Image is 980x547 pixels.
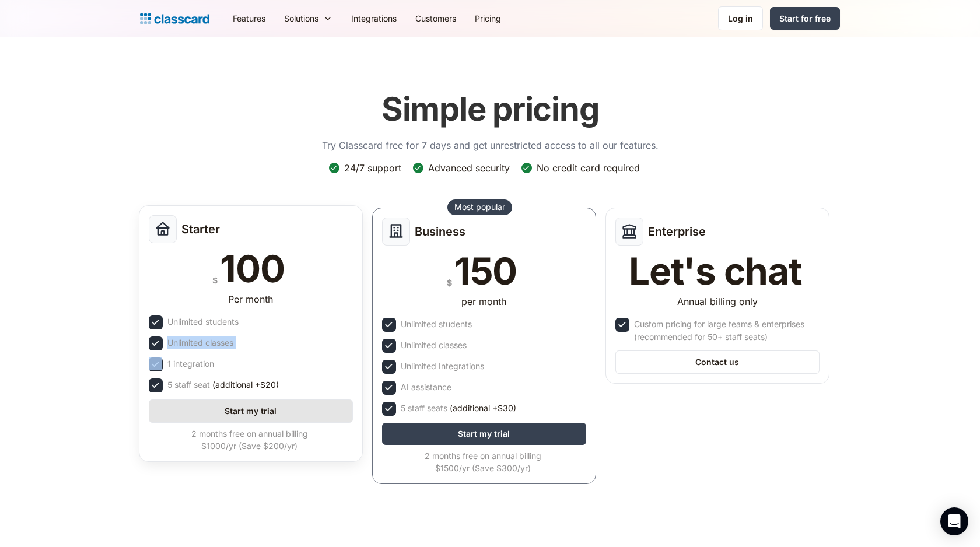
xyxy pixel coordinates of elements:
div: Annual billing only [677,294,758,308]
a: Pricing [466,5,510,31]
a: Start my trial [382,423,586,445]
div: 100 [220,250,284,287]
div: Per month [228,292,273,306]
a: Start for free [770,7,840,30]
div: $ [212,273,218,287]
span: (additional +$20) [212,378,279,391]
h1: Simple pricing [381,90,599,129]
div: Unlimited classes [167,336,233,349]
div: 5 staff seat [167,378,279,391]
div: Start for free [779,12,831,24]
h2: Starter [181,222,220,236]
div: Most popular [454,201,505,213]
div: per month [461,294,506,308]
a: Integrations [342,5,406,31]
div: Unlimited students [401,318,472,331]
div: 1 integration [167,357,214,370]
div: Unlimited classes [401,339,467,352]
h2: Enterprise [648,225,706,239]
div: Solutions [275,5,342,31]
div: Solutions [284,12,318,24]
div: Custom pricing for large teams & enterprises (recommended for 50+ staff seats) [634,318,817,343]
div: 150 [454,253,517,290]
div: Let's chat [629,253,801,290]
div: 24/7 support [344,162,401,174]
a: Customers [406,5,466,31]
div: Log in [728,12,753,24]
p: Try Classcard free for 7 days and get unrestricted access to all our features. [322,138,659,152]
div: Advanced security [428,162,510,174]
h2: Business [415,225,466,239]
a: Start my trial [149,399,353,423]
div: Unlimited students [167,315,239,328]
div: Unlimited Integrations [401,360,484,373]
span: (additional +$30) [450,402,516,415]
div: 5 staff seats [401,402,516,415]
a: Features [223,5,275,31]
a: Contact us [615,350,820,374]
div: 2 months free on annual billing $1000/yr (Save $200/yr) [149,427,351,452]
a: home [140,10,209,27]
div: AI assistance [401,381,452,394]
a: Log in [718,6,763,30]
div: 2 months free on annual billing $1500/yr (Save $300/yr) [382,450,584,474]
div: $ [447,275,452,290]
div: Open Intercom Messenger [940,507,968,535]
div: No credit card required [537,162,640,174]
